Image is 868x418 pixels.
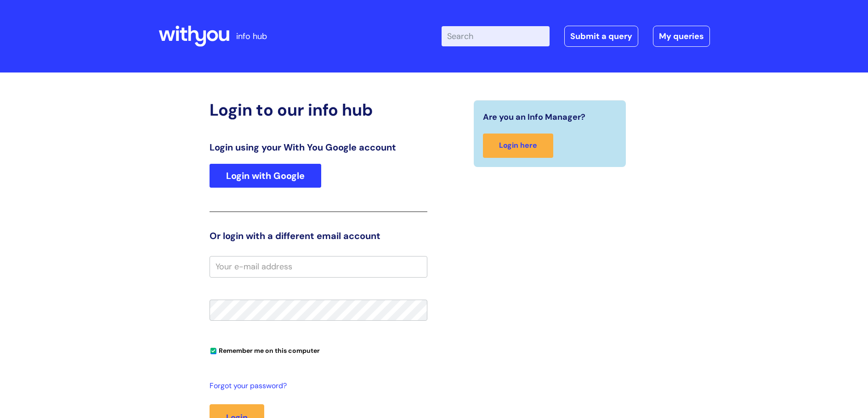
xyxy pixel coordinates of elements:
[483,110,585,124] span: Are you an Info Manager?
[210,345,320,355] label: Remember me on this computer
[210,164,321,188] a: Login with Google
[236,29,267,44] p: info hub
[210,379,423,393] a: Forgot your password?
[564,26,638,47] a: Submit a query
[483,134,553,158] a: Login here
[210,343,427,357] div: You can uncheck this option if you're logging in from a shared device
[210,230,427,241] h3: Or login with a different email account
[210,142,427,153] h3: Login using your With You Google account
[653,26,710,47] a: My queries
[210,100,427,120] h2: Login to our info hub
[210,256,427,277] input: Your e-mail address
[210,348,216,354] input: Remember me on this computer
[442,26,550,46] input: Search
